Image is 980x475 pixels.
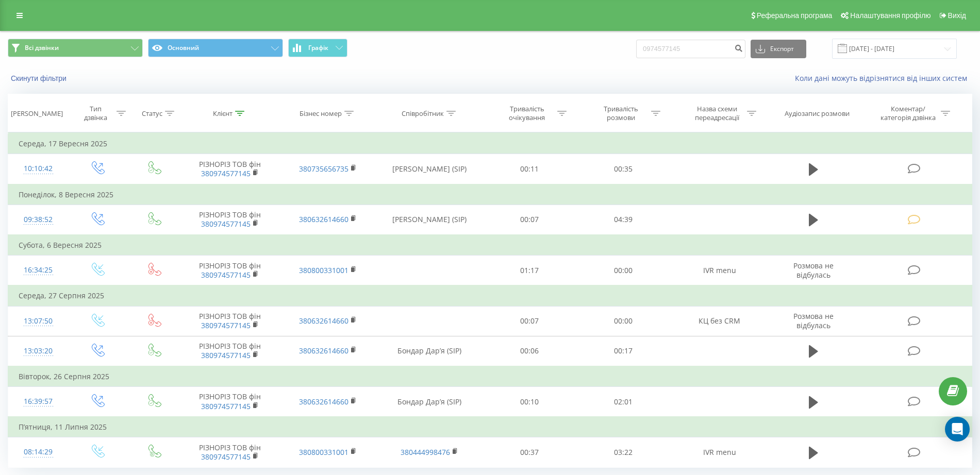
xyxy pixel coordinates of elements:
td: [PERSON_NAME] (SIP) [377,205,482,235]
td: 00:07 [483,205,577,235]
td: РІЗНОРІЗ ТОВ фін [181,336,279,366]
td: РІЗНОРІЗ ТОВ фін [181,306,279,336]
td: 00:17 [576,336,671,366]
div: Статус [142,109,162,118]
td: IVR menu [671,256,769,286]
div: Коментар/категорія дзвінка [878,105,938,122]
td: 00:06 [483,336,577,366]
div: Тривалість розмови [593,105,649,122]
div: 16:34:25 [19,260,58,280]
td: 00:35 [576,154,671,184]
td: 00:10 [483,387,577,417]
a: 380974577145 [201,320,251,330]
div: [PERSON_NAME] [11,109,63,118]
td: РІЗНОРІЗ ТОВ фін [181,205,279,235]
button: Графік [288,39,347,57]
td: 04:39 [576,205,671,235]
span: Реферальна програма [757,11,833,20]
div: Тривалість очікування [500,105,555,122]
div: Співробітник [402,109,444,118]
a: 380632614660 [299,316,348,326]
td: 03:22 [576,437,671,467]
td: КЦ без CRM [671,306,769,336]
td: 00:07 [483,306,577,336]
a: 380974577145 [201,452,251,462]
div: 08:14:29 [19,442,58,462]
td: 00:37 [483,437,577,467]
input: Пошук за номером [636,40,745,58]
div: 13:03:20 [19,341,58,361]
div: 09:38:52 [19,210,58,230]
td: Бондар Дарʼя (SIP) [377,336,482,366]
span: Розмова не відбулась [793,311,834,330]
a: 380632614660 [299,397,348,406]
a: 380974577145 [201,350,251,360]
span: Графік [308,44,328,52]
div: 16:39:57 [19,392,58,412]
div: Назва схеми переадресації [689,105,744,122]
a: 380974577145 [201,270,251,280]
a: 380632614660 [299,346,348,355]
a: 380444998476 [401,447,450,457]
td: IVR menu [671,437,769,467]
div: Бізнес номер [300,109,342,118]
td: Понеділок, 8 Вересня 2025 [8,184,972,205]
td: Субота, 6 Вересня 2025 [8,235,972,256]
td: Середа, 27 Серпня 2025 [8,285,972,306]
span: Вихід [948,11,966,20]
div: Тип дзвінка [77,105,114,122]
button: Всі дзвінки [8,39,143,57]
button: Основний [148,39,283,57]
td: РІЗНОРІЗ ТОВ фін [181,154,279,184]
a: 380974577145 [201,219,251,229]
td: Середа, 17 Вересня 2025 [8,133,972,154]
a: Коли дані можуть відрізнятися вiд інших систем [795,73,972,83]
td: [PERSON_NAME] (SIP) [377,154,482,184]
div: 13:07:50 [19,311,58,331]
a: 380974577145 [201,401,251,411]
span: Всі дзвінки [25,44,59,52]
a: 380800331001 [299,447,348,457]
div: Open Intercom Messenger [945,417,970,442]
span: Розмова не відбулась [793,261,834,280]
div: Аудіозапис розмови [785,109,850,118]
span: Налаштування профілю [850,11,931,20]
a: 380974577145 [201,168,251,178]
td: РІЗНОРІЗ ТОВ фін [181,256,279,286]
td: 00:11 [483,154,577,184]
button: Експорт [751,40,806,58]
td: 00:00 [576,256,671,286]
td: 00:00 [576,306,671,336]
td: Бондар Дарʼя (SIP) [377,387,482,417]
div: 10:10:42 [19,159,58,179]
td: П’ятниця, 11 Липня 2025 [8,417,972,437]
td: 01:17 [483,256,577,286]
td: Вівторок, 26 Серпня 2025 [8,366,972,387]
td: РІЗНОРІЗ ТОВ фін [181,387,279,417]
a: 380735656735 [299,164,348,174]
a: 380800331001 [299,265,348,275]
div: Клієнт [213,109,232,118]
td: 02:01 [576,387,671,417]
a: 380632614660 [299,214,348,224]
td: РІЗНОРІЗ ТОВ фін [181,437,279,467]
button: Скинути фільтри [8,74,72,83]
